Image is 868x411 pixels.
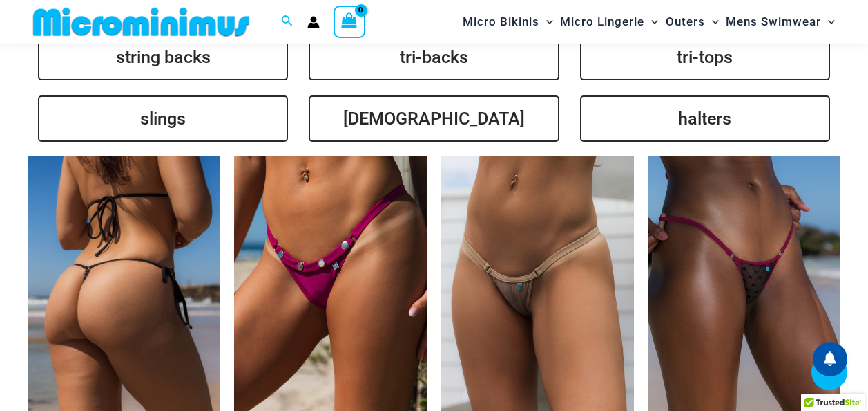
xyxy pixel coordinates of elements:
a: Micro LingerieMenu ToggleMenu Toggle [557,4,662,39]
a: [DEMOGRAPHIC_DATA] [309,95,559,142]
span: Menu Toggle [821,4,835,39]
img: MM SHOP LOGO FLAT [28,6,255,37]
span: Mens Swimwear [726,4,821,39]
span: Micro Bikinis [463,4,539,39]
a: View Shopping Cart, empty [334,6,365,37]
a: tri-backs [309,34,559,80]
a: string backs [38,34,288,80]
a: Micro BikinisMenu ToggleMenu Toggle [459,4,557,39]
span: Micro Lingerie [560,4,644,39]
a: OutersMenu ToggleMenu Toggle [662,4,722,39]
a: halters [580,95,830,142]
span: Menu Toggle [644,4,658,39]
span: Menu Toggle [539,4,553,39]
span: Outers [666,4,705,39]
a: Search icon link [281,13,293,30]
a: slings [38,95,288,142]
nav: Site Navigation [457,2,840,42]
a: tri-tops [580,34,830,80]
a: Account icon link [307,16,320,28]
a: Mens SwimwearMenu ToggleMenu Toggle [722,4,838,39]
span: Menu Toggle [705,4,719,39]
